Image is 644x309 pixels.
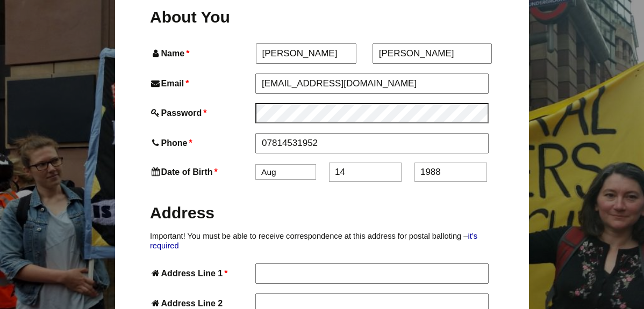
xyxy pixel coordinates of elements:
label: Email [150,76,253,91]
a: it’s required [150,232,477,250]
label: Name [150,46,254,61]
input: Last [373,43,492,64]
h2: About You [150,6,253,27]
label: Phone [150,136,253,150]
input: First [256,43,357,64]
h2: Address [150,202,494,223]
label: Date of Birth [150,165,253,179]
label: Password [150,106,253,120]
label: Address Line 1 [150,266,253,281]
p: Important! You must be able to receive correspondence at this address for postal balloting – [150,231,494,251]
